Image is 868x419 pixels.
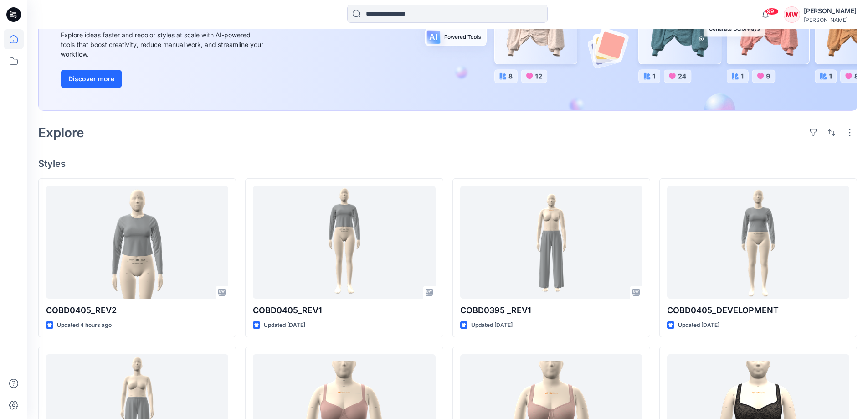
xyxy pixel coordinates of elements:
div: [PERSON_NAME] [804,16,857,23]
p: COBD0405_REV1 [253,304,435,317]
div: MW [784,6,800,23]
p: COBD0405_REV2 [46,304,228,317]
h2: Explore [38,125,84,140]
p: COBD0395 _REV1 [460,304,642,317]
p: Updated [DATE] [471,321,513,330]
button: Discover more [61,70,122,88]
div: Explore ideas faster and recolor styles at scale with AI-powered tools that boost creativity, red... [61,30,266,59]
a: COBD0405_REV2 [46,186,228,299]
div: [PERSON_NAME] [804,5,857,16]
p: COBD0405_DEVELOPMENT [667,304,849,317]
a: COBD0395 _REV1 [460,186,642,299]
p: Updated [DATE] [264,321,305,330]
a: Discover more [61,70,266,88]
a: COBD0405_DEVELOPMENT [667,186,849,299]
a: COBD0405_REV1 [253,186,435,299]
p: Updated 4 hours ago [57,321,112,330]
h4: Styles [38,158,857,169]
p: Updated [DATE] [678,321,719,330]
span: 99+ [765,8,779,15]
